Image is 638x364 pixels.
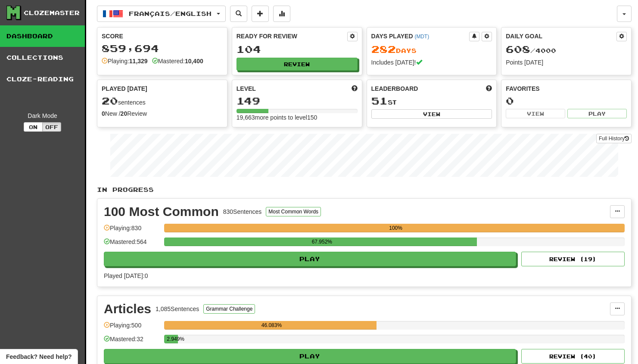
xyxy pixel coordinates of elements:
div: 19,663 more points to level 150 [237,113,358,122]
span: 608 [506,43,530,55]
button: Review [237,58,358,71]
div: Playing: 500 [104,321,160,335]
button: Review (40) [521,349,625,364]
div: Points [DATE] [506,58,627,67]
button: Off [42,122,61,132]
button: Play [104,349,516,364]
a: (MDT) [414,34,429,40]
span: 20 [102,95,118,107]
div: New / Review [102,109,223,118]
div: sentences [102,96,223,107]
div: 104 [237,44,358,55]
button: View [371,109,492,119]
a: Full History [596,134,632,143]
button: Play [567,109,627,118]
div: Mastered: 564 [104,238,160,252]
span: 51 [371,95,388,107]
button: Add sentence to collection [252,6,269,22]
div: 2.949% [167,335,177,343]
span: Played [DATE]: 0 [104,272,148,279]
button: Français/English [97,6,226,22]
span: 282 [371,43,396,55]
div: st [371,96,492,107]
strong: 10,400 [185,58,203,65]
div: Playing: 830 [104,224,160,238]
div: Playing: [102,57,148,65]
strong: 11,329 [129,58,148,65]
button: More stats [273,6,290,22]
div: 100% [167,224,625,232]
div: 67.952% [167,238,477,246]
span: Level [237,84,256,93]
p: In Progress [97,185,632,194]
button: Search sentences [230,6,247,22]
div: Ready for Review [237,32,347,40]
span: Français / English [129,10,212,17]
div: Dark Mode [6,111,78,120]
span: Played [DATE] [102,84,147,93]
button: Review (19) [521,252,625,266]
div: Clozemaster [24,9,80,17]
div: 1,085 Sentences [156,305,199,313]
button: Most Common Words [266,207,321,216]
button: Play [104,252,516,266]
div: Day s [371,44,492,55]
button: Grammar Challenge [203,304,255,314]
div: 830 Sentences [223,207,262,216]
span: Leaderboard [371,84,418,93]
div: Mastered: 32 [104,335,160,349]
div: 0 [506,96,627,106]
button: View [506,109,565,118]
div: Days Played [371,32,470,40]
span: This week in points, UTC [486,84,492,93]
div: Daily Goal [506,32,616,41]
span: Open feedback widget [6,352,72,361]
span: / 4000 [506,47,556,54]
div: Favorites [506,84,627,93]
strong: 20 [121,110,128,117]
div: Mastered: [152,57,203,65]
div: 859,694 [102,43,223,54]
div: Articles [104,302,151,315]
span: Score more points to level up [352,84,358,93]
div: Includes [DATE]! [371,58,492,67]
div: 100 Most Common [104,205,219,218]
button: On [24,122,43,132]
strong: 0 [102,110,105,117]
div: 46.083% [167,321,376,330]
div: Score [102,32,223,40]
div: 149 [237,96,358,106]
